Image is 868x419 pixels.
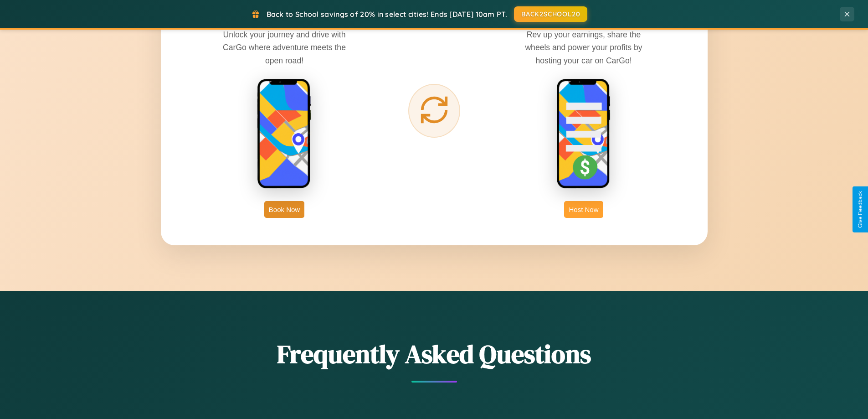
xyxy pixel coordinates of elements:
button: Book Now [264,201,304,218]
button: BACK2SCHOOL20 [514,6,587,22]
img: rent phone [257,78,312,190]
img: host phone [556,78,611,190]
span: Back to School savings of 20% in select cities! Ends [DATE] 10am PT. [267,10,507,19]
div: Give Feedback [857,191,863,228]
p: Rev up your earnings, share the wheels and power your profits by hosting your car on CarGo! [515,28,652,67]
p: Unlock your journey and drive with CarGo where adventure meets the open road! [216,28,353,67]
h2: Frequently Asked Questions [161,336,708,372]
button: Host Now [564,201,603,218]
